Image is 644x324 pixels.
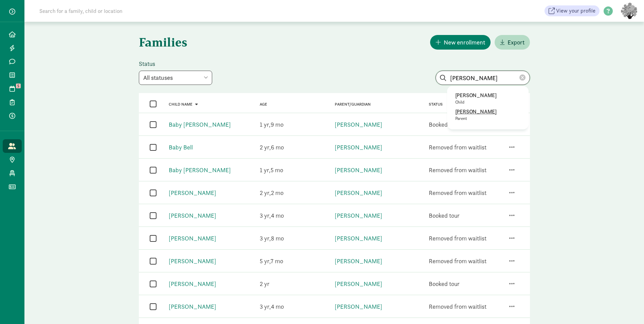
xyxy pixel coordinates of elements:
a: Baby [PERSON_NAME] [169,121,231,128]
a: [PERSON_NAME] [169,280,216,288]
a: Parent/Guardian [335,102,371,107]
h1: Families [139,30,333,54]
button: Export [495,35,530,50]
span: 1 [260,166,271,174]
p: [PERSON_NAME] [455,108,520,116]
span: 6 [271,143,284,151]
a: [PERSON_NAME] [169,234,216,242]
span: 8 [271,234,284,242]
span: View your profile [556,7,595,15]
span: Status [429,102,443,107]
span: Export [508,38,525,47]
a: [PERSON_NAME] [335,166,382,174]
input: Search list... [436,71,530,85]
span: 2 [260,143,271,151]
div: Removed from waitlist [429,165,486,175]
a: [PERSON_NAME] [169,212,216,219]
a: View your profile [545,5,600,16]
span: 3 [260,234,271,242]
a: Child name [169,102,198,107]
span: 3 [260,212,271,219]
a: [PERSON_NAME] [169,303,216,310]
div: Removed from waitlist [429,234,486,243]
a: [PERSON_NAME] [335,234,382,242]
a: [PERSON_NAME] [335,303,382,310]
span: 4 [271,212,284,219]
div: Booked tour [429,211,460,220]
span: 5 [260,257,271,265]
div: Removed from waitlist [429,256,486,266]
span: 5 [16,84,21,88]
div: Removed from waitlist [429,302,486,311]
div: Booked tour [429,279,460,288]
label: Status [139,60,212,68]
span: 2 [260,189,271,197]
span: 1 [260,121,271,128]
span: 5 [271,166,283,174]
a: Baby Bell [169,143,193,151]
span: 3 [260,303,271,310]
a: [PERSON_NAME] [335,143,382,151]
span: Child name [169,102,192,107]
span: 2 [260,280,270,288]
a: [PERSON_NAME] [335,280,382,288]
a: [PERSON_NAME] [169,189,216,197]
p: Parent [455,116,520,121]
a: [PERSON_NAME] [335,257,382,265]
a: [PERSON_NAME] [169,257,216,265]
a: [PERSON_NAME] [335,212,382,219]
p: Child [455,100,520,105]
button: New enrollment [430,35,491,50]
iframe: Chat Widget [610,291,644,324]
input: Search for a family, child or location [35,4,226,18]
a: Age [260,102,267,107]
span: New enrollment [444,38,485,47]
div: Removed from waitlist [429,188,486,197]
span: 2 [271,189,283,197]
a: Baby [PERSON_NAME] [169,166,231,174]
a: [PERSON_NAME] [335,121,382,128]
span: 7 [271,257,283,265]
a: 5 [3,82,22,95]
a: [PERSON_NAME] [335,189,382,197]
span: 9 [271,121,283,128]
p: [PERSON_NAME] [455,91,520,100]
div: Booked tour [429,120,460,129]
span: 4 [271,303,284,310]
div: Removed from waitlist [429,143,486,152]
